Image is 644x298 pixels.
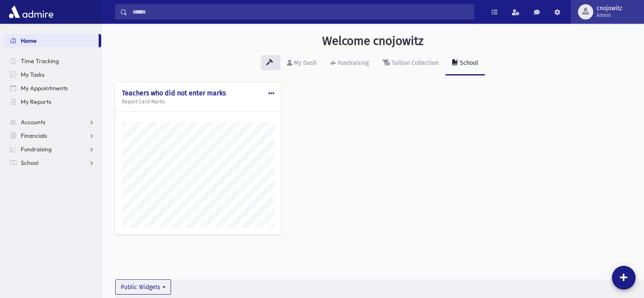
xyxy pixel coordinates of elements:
[390,59,439,67] div: Tuition Collection
[3,129,101,142] a: Financials
[122,89,274,97] h4: Teachers who did not enter marks
[3,156,101,170] a: School
[21,37,37,45] span: Home
[3,142,101,156] a: Fundraising
[3,68,101,81] a: My Tasks
[7,3,55,20] img: AdmirePro
[21,159,39,167] span: School
[376,52,445,75] a: Tuition Collection
[445,52,485,75] a: School
[21,145,52,153] span: Fundraising
[21,132,47,139] span: Financials
[3,34,99,47] a: Home
[3,115,101,129] a: Accounts
[3,95,101,109] a: My Reports
[21,118,45,126] span: Accounts
[597,5,622,12] span: cnojowitz
[127,4,474,19] input: Search
[323,52,376,75] a: Fundraising
[115,279,171,295] button: Public Widgets
[597,12,622,19] span: Admin
[322,34,423,48] h3: Welcome cnojowitz
[280,52,323,75] a: My Dash
[458,59,478,67] div: School
[122,99,274,105] h5: Report Card Marks
[21,98,51,106] span: My Reports
[336,59,369,67] div: Fundraising
[21,71,44,78] span: My Tasks
[3,81,101,95] a: My Appointments
[3,54,101,68] a: Time Tracking
[21,84,68,92] span: My Appointments
[21,57,59,65] span: Time Tracking
[292,59,317,67] div: My Dash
